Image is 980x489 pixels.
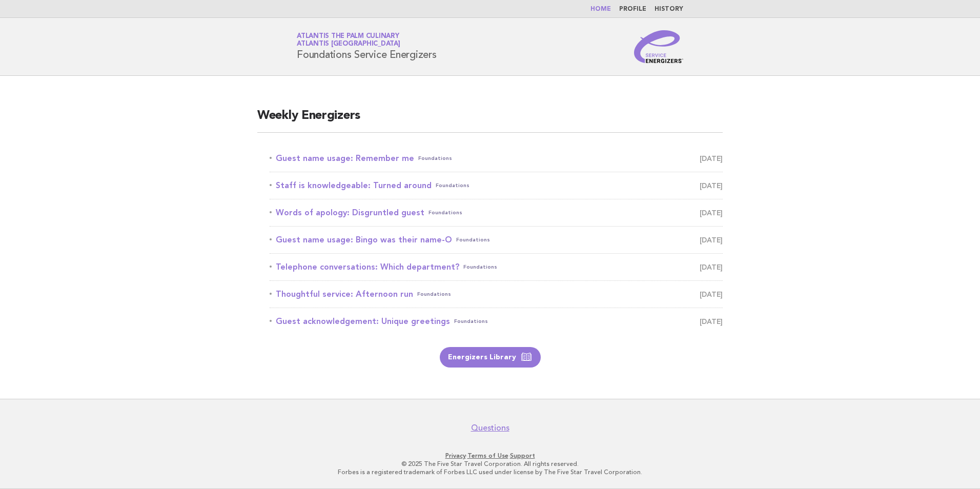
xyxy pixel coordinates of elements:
span: Foundations [456,233,490,247]
img: Service Energizers [634,30,683,63]
span: Foundations [463,260,497,274]
span: Atlantis [GEOGRAPHIC_DATA] [297,41,400,48]
a: Telephone conversations: Which department?Foundations [DATE] [270,260,723,274]
h2: Weekly Energizers [257,108,723,133]
span: Foundations [454,314,488,329]
span: [DATE] [700,206,723,220]
a: Profile [619,6,646,12]
span: [DATE] [700,233,723,247]
h1: Foundations Service Energizers [297,33,437,60]
span: [DATE] [700,151,723,166]
a: Terms of Use [467,452,508,459]
a: Words of apology: Disgruntled guestFoundations [DATE] [270,206,723,220]
span: [DATE] [700,287,723,301]
p: · · [176,452,804,460]
span: [DATE] [700,314,723,329]
p: © 2025 The Five Star Travel Corporation. All rights reserved. [176,460,804,468]
a: Staff is knowledgeable: Turned aroundFoundations [DATE] [270,178,723,193]
span: Foundations [418,151,452,166]
a: Guest acknowledgement: Unique greetingsFoundations [DATE] [270,314,723,329]
a: Thoughtful service: Afternoon runFoundations [DATE] [270,287,723,301]
a: Questions [471,423,509,433]
a: Atlantis The Palm CulinaryAtlantis [GEOGRAPHIC_DATA] [297,33,400,47]
a: Privacy [445,452,466,459]
a: History [655,6,683,12]
p: Forbes is a registered trademark of Forbes LLC used under license by The Five Star Travel Corpora... [176,468,804,476]
span: [DATE] [700,260,723,274]
span: Foundations [436,178,469,193]
a: Support [510,452,535,459]
span: [DATE] [700,178,723,193]
a: Energizers Library [440,347,541,368]
a: Guest name usage: Bingo was their name-OFoundations [DATE] [270,233,723,247]
a: Guest name usage: Remember meFoundations [DATE] [270,151,723,166]
span: Foundations [417,287,451,301]
span: Foundations [428,206,462,220]
a: Home [590,6,611,12]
